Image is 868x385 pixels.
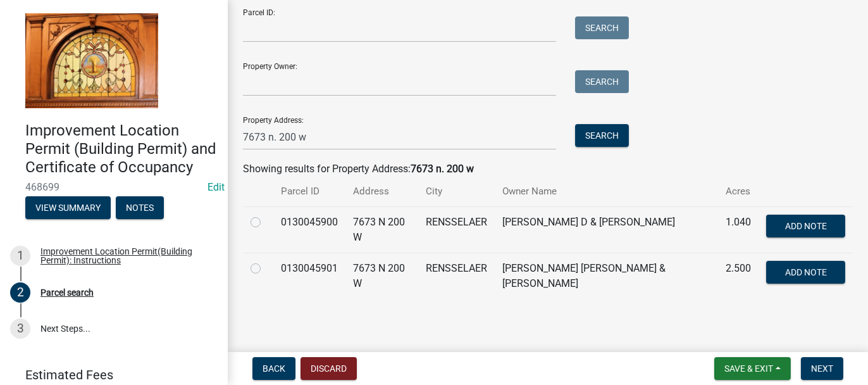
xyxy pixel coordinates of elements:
[10,319,30,339] div: 3
[784,267,826,277] span: Add Note
[714,357,791,380] button: Save & Exit
[25,204,111,214] wm-modal-confirm: Summary
[801,357,843,380] button: Next
[345,206,418,253] td: 7673 N 200 W
[418,206,495,253] td: RENSSELAER
[411,163,474,175] strong: 7673 n. 200 w
[273,177,345,206] th: Parcel ID
[811,363,833,374] span: Next
[718,177,759,206] th: Acres
[718,206,759,253] td: 1.040
[116,196,164,219] button: Notes
[495,253,718,299] td: [PERSON_NAME] [PERSON_NAME] & [PERSON_NAME]
[273,206,345,253] td: 0130045900
[252,357,295,380] button: Back
[345,253,418,299] td: 7673 N 200 W
[243,161,853,177] div: Showing results for Property Address:
[495,177,718,206] th: Owner Name
[495,206,718,253] td: [PERSON_NAME] D & [PERSON_NAME]
[208,181,225,193] wm-modal-confirm: Edit Application Number
[575,70,629,93] button: Search
[575,16,629,39] button: Search
[418,177,495,206] th: City
[784,220,826,230] span: Add Note
[25,13,158,108] img: Jasper County, Indiana
[25,122,218,176] h4: Improvement Location Permit (Building Permit) and Certificate of Occupancy
[718,253,759,299] td: 2.500
[575,124,629,147] button: Search
[10,282,30,303] div: 2
[418,253,495,299] td: RENSSELAER
[40,288,94,297] div: Parcel search
[116,204,164,214] wm-modal-confirm: Notes
[724,363,773,374] span: Save & Exit
[40,247,208,265] div: Improvement Location Permit(Building Permit): Instructions
[25,196,111,219] button: View Summary
[273,253,345,299] td: 0130045901
[208,181,225,193] a: Edit
[301,357,357,380] button: Discard
[766,215,845,237] button: Add Note
[25,181,202,193] span: 468699
[345,177,418,206] th: Address
[10,246,30,266] div: 1
[766,261,845,284] button: Add Note
[263,363,285,374] span: Back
